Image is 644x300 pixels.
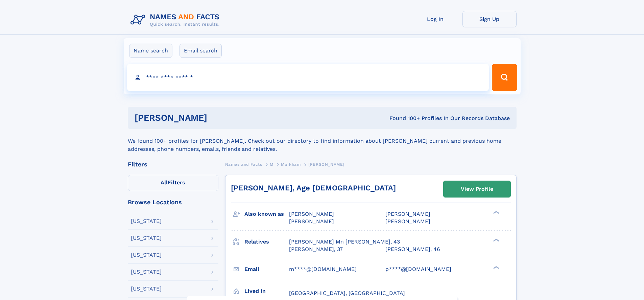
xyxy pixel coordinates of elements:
[135,114,299,122] h1: [PERSON_NAME]
[128,161,218,167] div: Filters
[308,162,344,167] span: [PERSON_NAME]
[462,11,517,27] a: Sign Up
[385,211,430,217] span: [PERSON_NAME]
[131,269,162,275] div: [US_STATE]
[131,218,162,224] div: [US_STATE]
[281,160,301,168] a: Markham
[131,286,162,292] div: [US_STATE]
[289,238,400,246] a: [PERSON_NAME] Mn [PERSON_NAME], 43
[385,246,440,253] a: [PERSON_NAME], 46
[289,290,405,296] span: [GEOGRAPHIC_DATA], [GEOGRAPHIC_DATA]
[492,238,500,242] div: ❯
[131,252,162,258] div: [US_STATE]
[289,218,334,225] span: [PERSON_NAME]
[161,179,168,186] span: All
[128,11,225,29] img: Logo Names and Facts
[128,175,218,191] label: Filters
[385,218,430,225] span: [PERSON_NAME]
[289,211,334,217] span: [PERSON_NAME]
[244,208,289,220] h3: Also known as
[244,285,289,297] h3: Lived in
[289,246,343,253] a: [PERSON_NAME], 37
[225,160,262,168] a: Names and Facts
[128,199,218,205] div: Browse Locations
[270,160,273,168] a: M
[127,64,489,91] input: search input
[244,236,289,248] h3: Relatives
[128,129,517,153] div: We found 100+ profiles for [PERSON_NAME]. Check out our directory to find information about [PERS...
[298,115,510,122] div: Found 100+ Profiles In Our Records Database
[408,11,462,27] a: Log In
[131,235,162,241] div: [US_STATE]
[244,263,289,275] h3: Email
[129,44,172,58] label: Name search
[492,210,500,215] div: ❯
[444,181,510,197] a: View Profile
[461,181,493,197] div: View Profile
[180,44,222,58] label: Email search
[492,64,517,91] button: Search Button
[492,265,500,270] div: ❯
[231,184,396,192] a: [PERSON_NAME], Age [DEMOGRAPHIC_DATA]
[281,162,301,167] span: Markham
[270,162,273,167] span: M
